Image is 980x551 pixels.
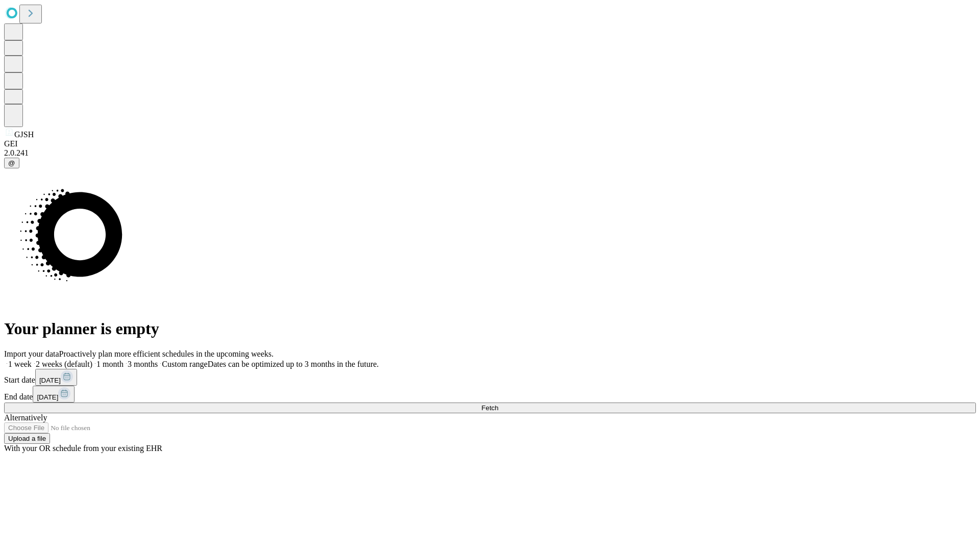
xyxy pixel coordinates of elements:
h1: Your planner is empty [4,319,976,338]
span: 1 month [96,360,124,368]
span: @ [8,159,15,167]
span: Custom range [162,360,207,368]
span: Alternatively [4,413,47,422]
span: Fetch [481,404,498,412]
span: GJSH [14,130,34,139]
span: [DATE] [39,377,61,384]
button: @ [4,158,19,168]
span: Import your data [4,349,59,358]
span: Proactively plan more efficient schedules in the upcoming weeks. [59,349,274,358]
span: [DATE] [37,393,58,401]
span: 3 months [128,360,158,368]
div: 2.0.241 [4,148,976,158]
button: Upload a file [4,433,50,444]
button: [DATE] [35,369,77,386]
span: 1 week [8,360,32,368]
span: Dates can be optimized up to 3 months in the future. [208,360,379,368]
span: With your OR schedule from your existing EHR [4,444,162,453]
div: GEI [4,139,976,148]
span: 2 weeks (default) [36,360,92,368]
div: Start date [4,369,976,386]
button: Fetch [4,403,976,413]
button: [DATE] [33,386,75,403]
div: End date [4,386,976,403]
